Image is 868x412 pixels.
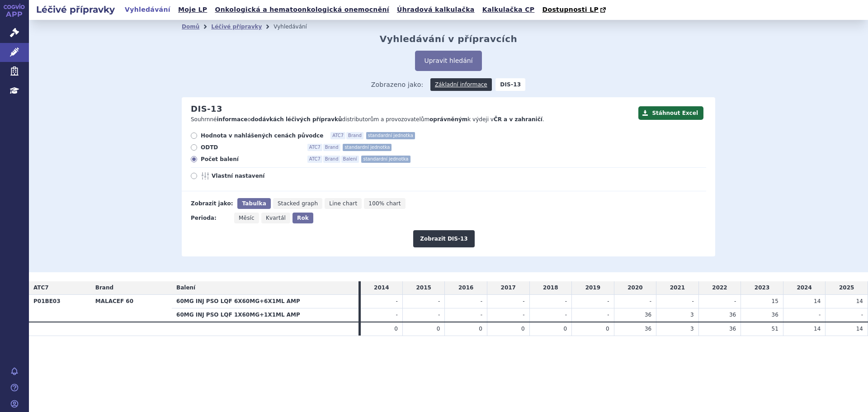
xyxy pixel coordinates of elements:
[826,281,868,294] td: 2025
[565,298,567,304] span: -
[814,298,821,304] span: 14
[645,326,651,332] span: 36
[479,326,482,332] span: 0
[368,200,401,207] span: 100% chart
[430,78,492,91] a: Základní informace
[542,6,599,13] span: Dostupnosti LP
[307,144,322,151] span: ATC7
[487,281,529,294] td: 2017
[266,215,286,221] span: Kvartál
[572,281,614,294] td: 2019
[698,281,741,294] td: 2022
[341,156,359,163] span: Balení
[323,156,340,163] span: Brand
[645,312,651,318] span: 36
[445,281,487,294] td: 2016
[614,281,656,294] td: 2020
[251,116,342,123] strong: dodávkách léčivých přípravků
[656,281,699,294] td: 2021
[495,78,525,91] strong: DIS-13
[366,132,415,139] span: standardní jednotka
[346,132,363,139] span: Brand
[819,312,821,318] span: -
[323,144,340,151] span: Brand
[242,200,266,207] span: Tabulka
[772,298,778,304] span: 15
[191,116,634,123] p: Souhrnné o distributorům a provozovatelům k výdeji v .
[172,308,359,322] th: 60MG INJ PSO LQF 1X60MG+1X1ML AMP
[371,78,424,91] span: Zobrazeno jako:
[191,198,233,209] div: Zobrazit jako:
[307,156,322,163] span: ATC7
[122,4,173,16] a: Vyhledávání
[175,4,210,16] a: Moje LP
[29,3,122,16] h2: Léčivé přípravky
[191,213,230,223] div: Perioda:
[692,298,693,304] span: -
[201,156,300,163] span: Počet balení
[33,284,49,291] span: ATC7
[772,312,778,318] span: 36
[529,281,572,294] td: 2018
[480,4,538,16] a: Kalkulačka CP
[650,298,651,304] span: -
[521,326,525,332] span: 0
[429,116,467,123] strong: oprávněným
[741,281,783,294] td: 2023
[783,281,826,294] td: 2024
[690,326,694,332] span: 3
[274,20,319,33] li: Vyhledávání
[172,295,359,308] th: 60MG INJ PSO LQF 6X60MG+6X1ML AMP
[638,106,703,120] button: Stáhnout Excel
[394,326,398,332] span: 0
[481,298,482,304] span: -
[861,312,863,318] span: -
[191,104,222,114] h2: DIS-13
[212,172,311,180] span: Vlastní nastavení
[212,4,392,16] a: Onkologická a hematoonkologická onemocnění
[297,215,309,221] span: Rok
[396,298,398,304] span: -
[606,326,609,332] span: 0
[413,230,474,247] button: Zobrazit DIS-13
[563,326,567,332] span: 0
[201,144,300,151] span: ODTD
[856,298,863,304] span: 14
[523,298,524,304] span: -
[239,215,255,221] span: Měsíc
[380,33,518,44] h2: Vyhledávání v přípravcích
[690,312,694,318] span: 3
[396,312,398,318] span: -
[481,312,482,318] span: -
[438,298,440,304] span: -
[182,24,199,30] a: Domů
[361,281,403,294] td: 2014
[394,4,477,16] a: Úhradová kalkulačka
[329,200,357,207] span: Line chart
[729,312,736,318] span: 36
[201,132,323,139] span: Hodnota v nahlášených cenách původce
[437,326,440,332] span: 0
[29,295,91,322] th: P01BE03
[607,312,609,318] span: -
[734,298,736,304] span: -
[729,326,736,332] span: 36
[95,284,113,291] span: Brand
[856,326,863,332] span: 14
[343,144,392,151] span: standardní jednotka
[523,312,524,318] span: -
[565,312,567,318] span: -
[772,326,778,332] span: 51
[176,284,195,291] span: Balení
[330,132,345,139] span: ATC7
[415,51,481,71] button: Upravit hledání
[539,4,610,16] a: Dostupnosti LP
[607,298,609,304] span: -
[211,24,262,30] a: Léčivé přípravky
[361,156,410,163] span: standardní jednotka
[494,116,542,123] strong: ČR a v zahraničí
[217,116,248,123] strong: informace
[814,326,821,332] span: 14
[91,295,172,322] th: MALACEF 60
[402,281,445,294] td: 2015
